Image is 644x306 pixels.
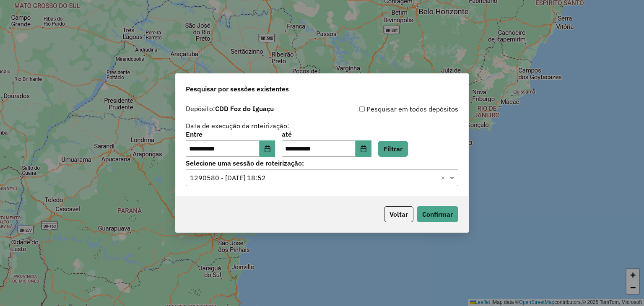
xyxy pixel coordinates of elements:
[322,104,458,114] div: Pesquisar em todos depósitos
[186,158,458,168] label: Selecione uma sessão de roteirização:
[384,206,413,222] button: Voltar
[186,129,275,139] label: Entre
[356,140,371,157] button: Choose Date
[441,173,448,183] span: Clear all
[186,104,274,114] label: Depósito:
[417,206,458,222] button: Confirmar
[215,104,274,113] strong: CDD Foz do Iguaçu
[378,141,408,157] button: Filtrar
[260,140,275,157] button: Choose Date
[282,129,371,139] label: até
[186,121,289,131] label: Data de execução da roteirização:
[186,84,289,94] span: Pesquisar por sessões existentes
